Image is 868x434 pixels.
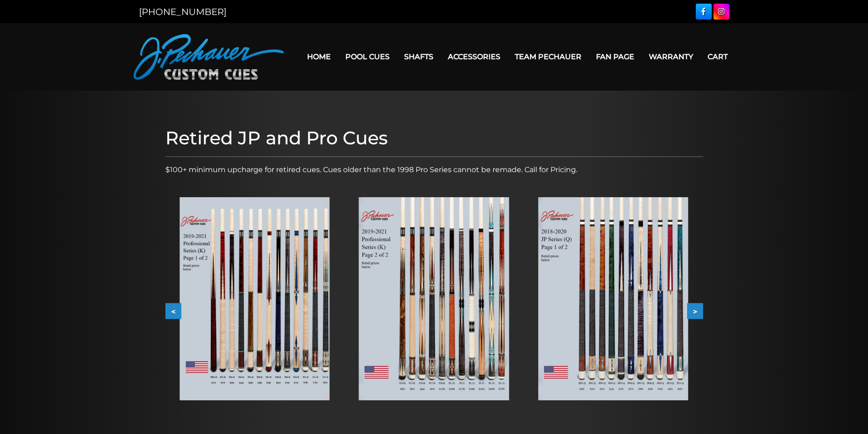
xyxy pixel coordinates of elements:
button: < [165,303,181,319]
div: Carousel Navigation [165,303,703,319]
a: [PHONE_NUMBER] [139,6,226,17]
a: Warranty [642,45,700,68]
a: Accessories [441,45,508,68]
button: > [687,303,703,319]
a: Pool Cues [338,45,397,68]
a: Team Pechauer [508,45,589,68]
a: Cart [700,45,735,68]
a: Home [300,45,338,68]
h1: Retired JP and Pro Cues [165,127,703,149]
p: $100+ minimum upcharge for retired cues. Cues older than the 1998 Pro Series cannot be remade. Ca... [165,164,703,175]
img: Pechauer Custom Cues [134,34,284,80]
a: Fan Page [589,45,642,68]
a: Shafts [397,45,441,68]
